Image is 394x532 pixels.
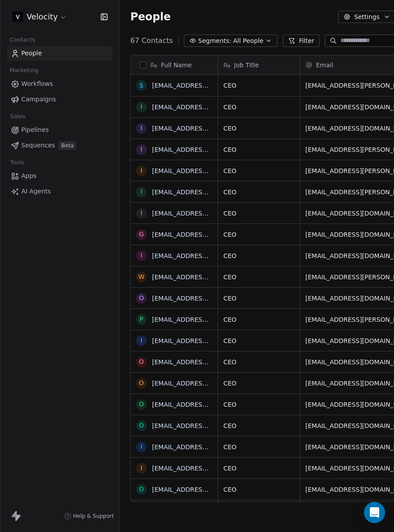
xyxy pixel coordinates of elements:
[152,146,312,153] a: [EMAIL_ADDRESS][PERSON_NAME][DOMAIN_NAME]
[223,464,294,473] span: CEO
[12,12,23,22] img: 3.png
[223,273,294,281] span: CEO
[223,485,294,494] span: CEO
[152,486,261,493] a: [EMAIL_ADDRESS][DOMAIN_NAME]
[152,359,261,366] a: [EMAIL_ADDRESS][DOMAIN_NAME]
[6,156,28,169] span: Tools
[223,188,294,197] span: CEO
[138,272,144,281] div: w
[223,145,294,154] span: CEO
[139,421,144,430] div: o
[152,125,261,132] a: [EMAIL_ADDRESS][DOMAIN_NAME]
[223,358,294,366] span: CEO
[130,10,171,23] span: People
[11,9,69,24] button: Velocity
[139,293,144,303] div: o
[131,75,218,502] div: grid
[6,33,39,46] span: Contacts
[140,166,142,175] div: i
[223,124,294,133] span: CEO
[223,336,294,345] span: CEO
[21,125,49,135] span: Pipelines
[59,141,76,150] span: Beta
[21,187,51,196] span: AI Agents
[21,95,56,104] span: Campaigns
[152,380,261,387] a: [EMAIL_ADDRESS][DOMAIN_NAME]
[152,316,312,323] a: [EMAIL_ADDRESS][PERSON_NAME][DOMAIN_NAME]
[223,400,294,409] span: CEO
[152,337,261,344] a: [EMAIL_ADDRESS][DOMAIN_NAME]
[140,123,142,133] div: i
[21,49,42,58] span: People
[7,77,112,91] a: Workflows
[139,378,144,388] div: o
[140,187,142,197] div: i
[161,61,192,69] span: Full Name
[223,379,294,388] span: CEO
[223,315,294,324] span: CEO
[152,231,261,238] a: [EMAIL_ADDRESS][DOMAIN_NAME]
[140,81,144,90] div: s
[7,123,112,137] a: Pipelines
[27,11,58,23] span: Velocity
[152,295,261,302] a: [EMAIL_ADDRESS][DOMAIN_NAME]
[139,230,144,239] div: g
[223,294,294,303] span: CEO
[140,442,142,451] div: i
[152,189,312,196] a: [EMAIL_ADDRESS][PERSON_NAME][DOMAIN_NAME]
[364,502,385,523] div: Open Intercom Messenger
[139,400,144,409] div: o
[223,209,294,218] span: CEO
[152,252,261,259] a: [EMAIL_ADDRESS][DOMAIN_NAME]
[73,513,114,520] span: Help & Support
[218,55,300,74] div: Job Title
[283,35,320,47] button: Filter
[7,184,112,199] a: AI Agents
[131,55,218,74] div: Full Name
[7,169,112,183] a: Apps
[223,230,294,239] span: CEO
[21,171,37,181] span: Apps
[6,64,42,77] span: Marketing
[152,167,312,174] a: [EMAIL_ADDRESS][PERSON_NAME][DOMAIN_NAME]
[130,35,173,46] span: 67 Contacts
[223,251,294,260] span: CEO
[21,79,53,89] span: Workflows
[152,422,261,429] a: [EMAIL_ADDRESS][DOMAIN_NAME]
[223,103,294,112] span: CEO
[21,141,55,150] span: Sequences
[152,401,261,408] a: [EMAIL_ADDRESS][DOMAIN_NAME]
[7,138,112,153] a: SequencesBeta
[223,81,294,90] span: CEO
[316,61,333,69] span: Email
[139,485,144,494] div: o
[7,46,112,61] a: People
[152,210,261,217] a: [EMAIL_ADDRESS][DOMAIN_NAME]
[152,104,261,111] a: [EMAIL_ADDRESS][DOMAIN_NAME]
[233,36,263,46] span: All People
[7,92,112,107] a: Campaigns
[139,357,144,366] div: o
[64,513,114,520] a: Help & Support
[140,463,142,473] div: i
[140,336,142,345] div: i
[223,443,294,451] span: CEO
[234,61,259,69] span: Job Title
[140,208,142,218] div: i
[140,102,142,112] div: i
[152,82,312,89] a: [EMAIL_ADDRESS][PERSON_NAME][DOMAIN_NAME]
[198,36,231,46] span: Segments:
[152,443,261,451] a: [EMAIL_ADDRESS][DOMAIN_NAME]
[140,251,142,260] div: i
[223,166,294,175] span: CEO
[223,421,294,430] span: CEO
[140,145,142,154] div: i
[6,110,29,123] span: Sales
[152,465,312,472] a: [EMAIL_ADDRESS][DOMAIN_NAME][PERSON_NAME]
[152,274,312,281] a: [EMAIL_ADDRESS][PERSON_NAME][DOMAIN_NAME]
[140,315,143,324] div: p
